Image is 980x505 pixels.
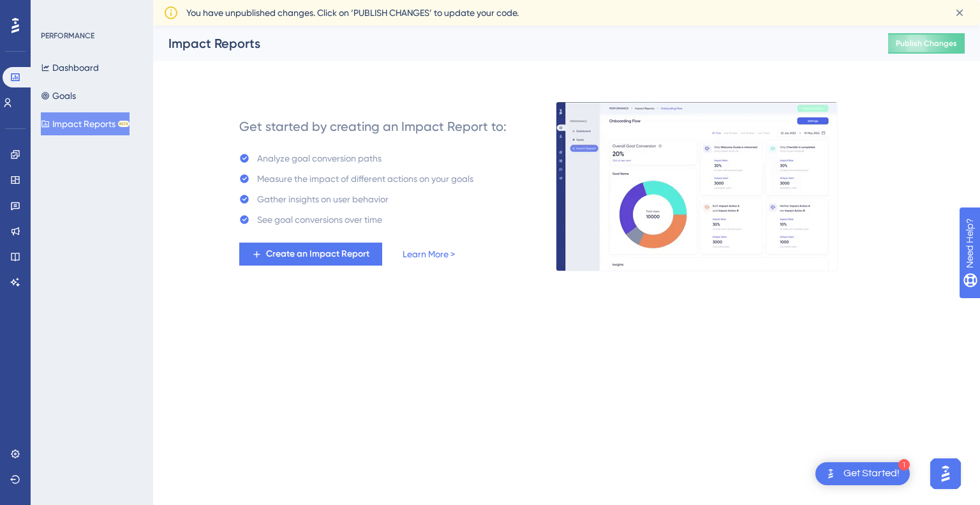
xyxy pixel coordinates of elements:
[257,212,382,227] div: See goal conversions over time
[888,33,965,54] button: Publish Changes
[239,117,507,135] div: Get started by creating an Impact Report to:
[926,455,965,493] iframe: UserGuiding AI Assistant Launcher
[898,459,910,471] div: 1
[41,56,99,79] button: Dashboard
[257,151,382,166] div: Analyze goal conversion paths
[843,467,900,481] div: Get Started!
[815,462,910,485] div: Open Get Started! checklist, remaining modules: 1
[257,192,389,207] div: Gather insights on user behavior
[30,3,80,19] span: Need Help?
[41,31,94,41] div: PERFORMANCE
[556,102,838,271] img: e8cc2031152ba83cd32f6b7ecddf0002.gif
[403,246,455,262] a: Learn More >
[41,84,76,107] button: Goals
[896,38,957,49] span: Publish Changes
[266,246,369,262] span: Create an Impact Report
[41,112,130,135] button: Impact ReportsBETA
[186,5,519,20] span: You have unpublished changes. Click on ‘PUBLISH CHANGES’ to update your code.
[823,466,838,481] img: launcher-image-alternative-text
[168,34,856,52] div: Impact Reports
[257,171,473,186] div: Measure the impact of different actions on your goals
[239,243,382,266] button: Create an Impact Report
[118,121,130,127] div: BETA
